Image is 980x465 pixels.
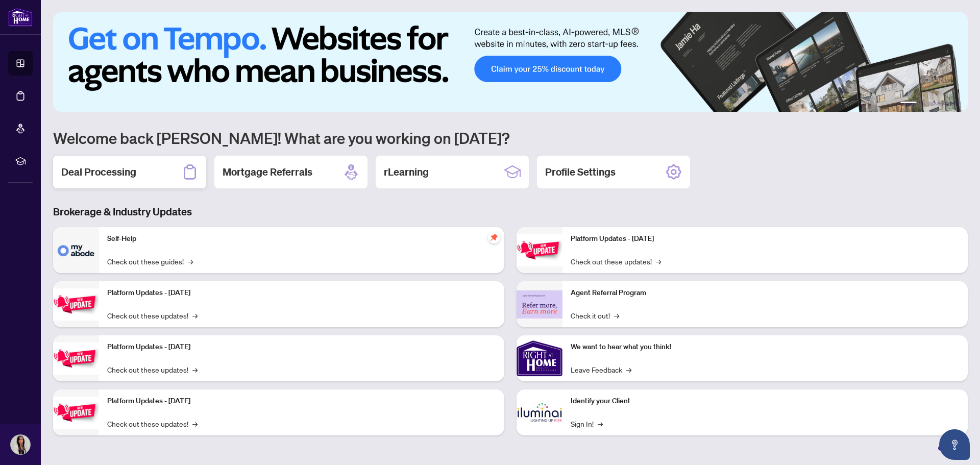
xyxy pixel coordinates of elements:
[545,165,616,179] h2: Profile Settings
[192,418,198,429] span: →
[571,418,603,429] a: Sign In!→
[517,234,562,266] img: Platform Updates - June 23, 2025
[107,341,496,353] p: Platform Updates - [DATE]
[571,396,960,407] p: Identify your Client
[107,287,496,299] p: Platform Updates - [DATE]
[192,310,198,321] span: →
[517,335,562,381] img: We want to hear what you think!
[223,165,312,179] h2: Mortgage Referrals
[53,128,968,148] h1: Welcome back [PERSON_NAME]! What are you working on [DATE]?
[598,418,603,429] span: →
[107,364,198,375] a: Check out these updates!→
[192,364,198,375] span: →
[626,364,631,375] span: →
[11,435,30,454] img: Profile Icon
[8,8,33,27] img: logo
[945,102,949,106] button: 5
[571,233,960,244] p: Platform Updates - [DATE]
[571,256,661,267] a: Check out these updates!→
[937,102,941,106] button: 4
[53,227,99,273] img: Self-Help
[53,12,968,112] img: Slide 0
[900,102,917,106] button: 1
[517,389,562,435] img: Identify your Client
[929,102,933,106] button: 3
[107,233,496,244] p: Self-Help
[61,165,136,179] h2: Deal Processing
[571,310,619,321] a: Check it out!→
[656,256,661,267] span: →
[571,287,960,299] p: Agent Referral Program
[571,364,631,375] a: Leave Feedback→
[953,102,958,106] button: 6
[107,310,198,321] a: Check out these updates!→
[939,429,970,460] button: Open asap
[53,288,99,321] img: Platform Updates - September 16, 2025
[53,342,99,375] img: Platform Updates - July 21, 2025
[614,310,619,321] span: →
[188,256,193,267] span: →
[517,290,562,319] img: Agent Referral Program
[384,165,429,179] h2: rLearning
[488,231,500,243] span: pushpin
[107,396,496,407] p: Platform Updates - [DATE]
[53,205,968,219] h3: Brokerage & Industry Updates
[921,102,925,106] button: 2
[107,256,193,267] a: Check out these guides!→
[571,341,960,353] p: We want to hear what you think!
[107,418,198,429] a: Check out these updates!→
[53,397,99,429] img: Platform Updates - July 8, 2025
